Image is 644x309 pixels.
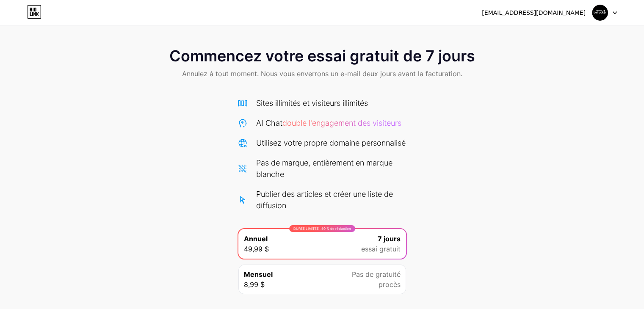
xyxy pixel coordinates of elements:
img: le_trucker [592,5,608,21]
font: Annulez à tout moment. Nous vous enverrons un e-mail deux jours avant la facturation. [182,69,462,78]
font: Pas de marque, entièrement en marque blanche [256,158,392,179]
font: essai gratuit [361,245,401,253]
font: Annuel [244,235,268,243]
font: DURÉE LIMITÉE : 50 % de réduction [293,226,351,231]
font: AI Chat [256,119,282,127]
font: [EMAIL_ADDRESS][DOMAIN_NAME] [482,9,586,16]
font: 49,99 $ [244,245,269,253]
font: Sites illimités et visiteurs illimités [256,99,368,108]
font: Publier des articles et créer une liste de diffusion [256,190,393,210]
font: double l'engagement des visiteurs [282,119,401,127]
font: 8,99 $ [244,280,265,289]
font: 7 jours [378,235,401,243]
font: procès [379,280,401,289]
font: Mensuel [244,270,273,279]
font: Utilisez votre propre domaine personnalisé [256,138,406,147]
font: Pas de gratuité [352,270,401,279]
font: Commencez votre essai gratuit de 7 jours [169,47,475,65]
